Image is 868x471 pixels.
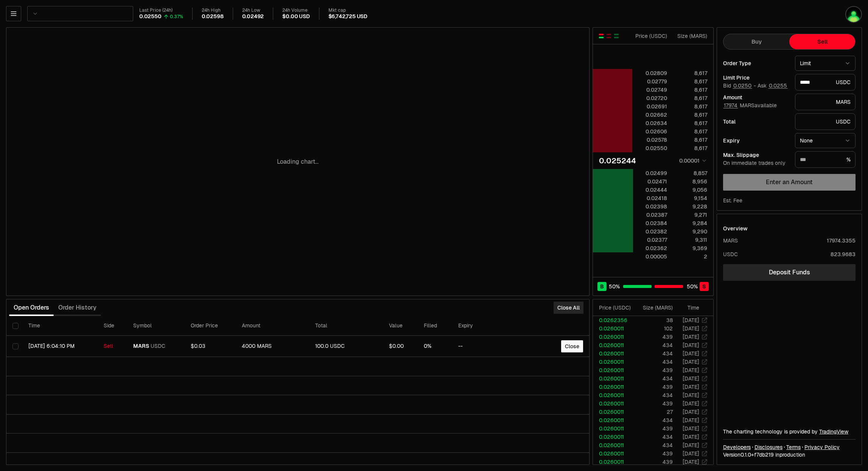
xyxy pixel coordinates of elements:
[593,416,634,424] td: 0.0260011
[640,304,673,311] div: Size ( MARS )
[634,366,673,374] td: 439
[723,250,738,258] div: USDC
[634,391,673,399] td: 434
[683,458,699,465] time: [DATE]
[609,283,620,290] span: 50 %
[733,83,752,89] button: 0.0250
[683,358,699,365] time: [DATE]
[593,383,634,391] td: 0.0260011
[599,304,634,311] div: Price ( USDC )
[674,78,707,85] div: 8,617
[633,244,667,252] div: 0.02362
[674,203,707,210] div: 9,228
[683,417,699,424] time: [DATE]
[674,144,707,152] div: 8,617
[634,408,673,416] td: 27
[242,13,264,20] div: 0.02492
[593,349,634,358] td: 0.0260011
[754,443,782,451] a: Disclosures
[309,316,383,336] th: Total
[418,316,452,336] th: Filled
[683,317,699,324] time: [DATE]
[795,151,856,168] div: %
[634,424,673,433] td: 439
[12,323,19,329] button: Select all
[593,391,634,399] td: 0.0260011
[633,219,667,227] div: 0.02384
[683,408,699,415] time: [DATE]
[633,228,667,235] div: 0.02382
[795,74,856,91] div: USDC
[723,95,789,100] div: Amount
[633,203,667,210] div: 0.02398
[593,433,634,441] td: 0.0260011
[593,366,634,374] td: 0.0260011
[593,341,634,349] td: 0.0260011
[723,102,738,108] button: 17974
[282,8,310,13] div: 24h Volume
[683,342,699,349] time: [DATE]
[277,157,319,166] p: Loading chart...
[633,136,667,144] div: 0.02578
[633,186,667,194] div: 0.02444
[723,428,856,435] div: The charting technology is provided by
[236,316,310,336] th: Amount
[827,237,856,244] div: 17974.3355
[633,178,667,185] div: 0.02471
[593,458,634,466] td: 0.0260011
[679,304,699,311] div: Time
[795,133,856,148] button: None
[593,333,634,341] td: 0.0260011
[674,219,707,227] div: 9,284
[633,69,667,77] div: 0.02809
[674,94,707,102] div: 8,617
[315,343,377,350] div: 100.0 USDC
[389,343,412,350] div: $0.00
[634,349,673,358] td: 434
[723,138,789,143] div: Expiry
[634,383,673,391] td: 439
[633,119,667,127] div: 0.02634
[593,399,634,408] td: 0.0260011
[674,253,707,260] div: 2
[723,102,777,109] span: MARS available
[804,443,840,451] a: Privacy Policy
[723,225,748,232] div: Overview
[22,316,98,336] th: Time
[702,283,706,290] span: S
[723,75,789,80] div: Limit Price
[768,83,788,89] button: 0.0255
[683,400,699,407] time: [DATE]
[593,374,634,383] td: 0.0260011
[633,211,667,219] div: 0.02387
[674,86,707,94] div: 8,617
[633,128,667,135] div: 0.02606
[634,341,673,349] td: 434
[683,450,699,457] time: [DATE]
[452,336,518,357] td: --
[674,111,707,119] div: 8,617
[674,136,707,144] div: 8,617
[170,14,183,20] div: 0.37%
[633,194,667,202] div: 0.02418
[593,316,634,324] td: 0.0262356
[185,316,236,336] th: Order Price
[242,343,303,350] div: 4000 MARS
[593,358,634,366] td: 0.0260011
[593,424,634,433] td: 0.0260011
[846,7,861,22] img: pump mars
[683,333,699,340] time: [DATE]
[151,343,165,350] span: USDC
[98,316,127,336] th: Side
[674,169,707,177] div: 8,857
[606,33,612,39] button: Show Sell Orders Only
[452,316,518,336] th: Expiry
[202,8,224,13] div: 24h High
[789,34,855,49] button: Sell
[634,433,673,441] td: 434
[634,399,673,408] td: 439
[634,458,673,466] td: 439
[127,316,185,336] th: Symbol
[633,144,667,152] div: 0.02550
[634,324,673,333] td: 102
